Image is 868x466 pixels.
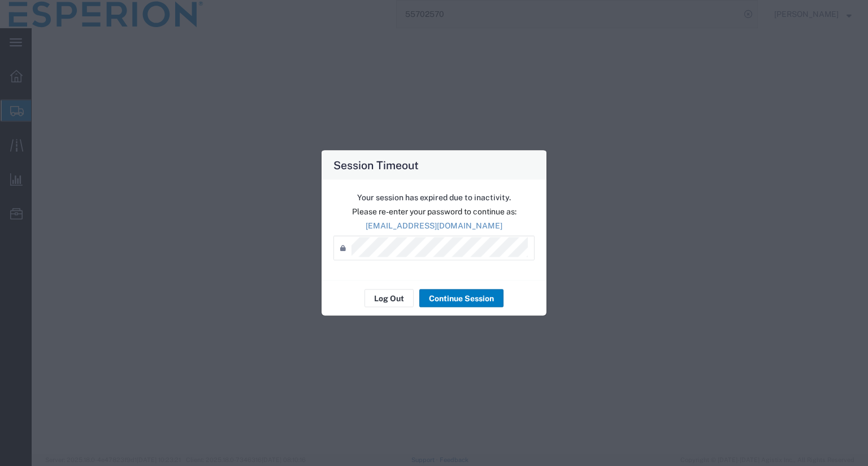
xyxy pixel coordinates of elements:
p: Your session has expired due to inactivity. [333,192,535,204]
h4: Session Timeout [333,157,419,173]
p: Please re-enter your password to continue as: [333,206,535,218]
p: [EMAIL_ADDRESS][DOMAIN_NAME] [333,220,535,232]
button: Log Out [364,289,414,307]
button: Continue Session [419,289,504,307]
